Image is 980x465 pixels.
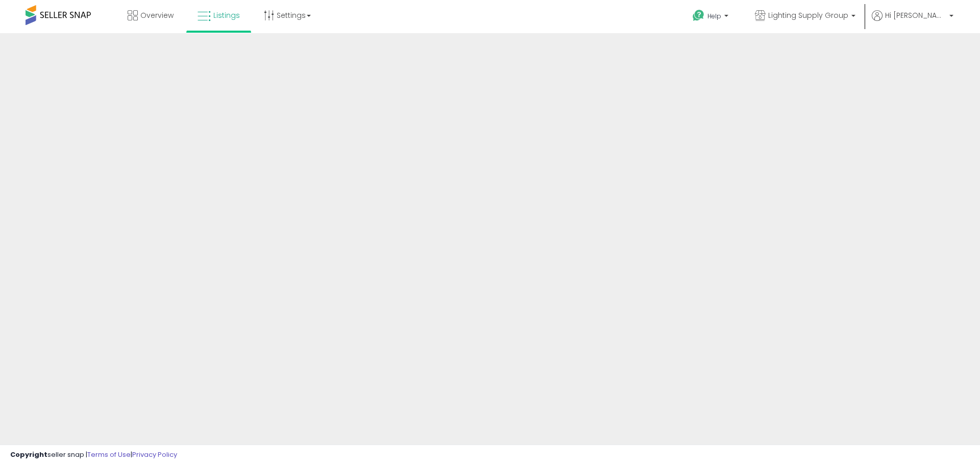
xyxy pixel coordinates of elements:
span: Lighting Supply Group [768,10,848,20]
span: Help [707,12,721,20]
i: Get Help [692,9,705,22]
a: Terms of Use [87,450,131,459]
a: Privacy Policy [132,450,177,459]
a: Help [684,2,739,33]
span: Hi [PERSON_NAME] [885,10,946,20]
span: Listings [213,10,240,20]
div: seller snap | | [10,450,177,460]
strong: Copyright [10,450,47,459]
a: Hi [PERSON_NAME] [872,10,953,33]
span: Overview [140,10,174,20]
